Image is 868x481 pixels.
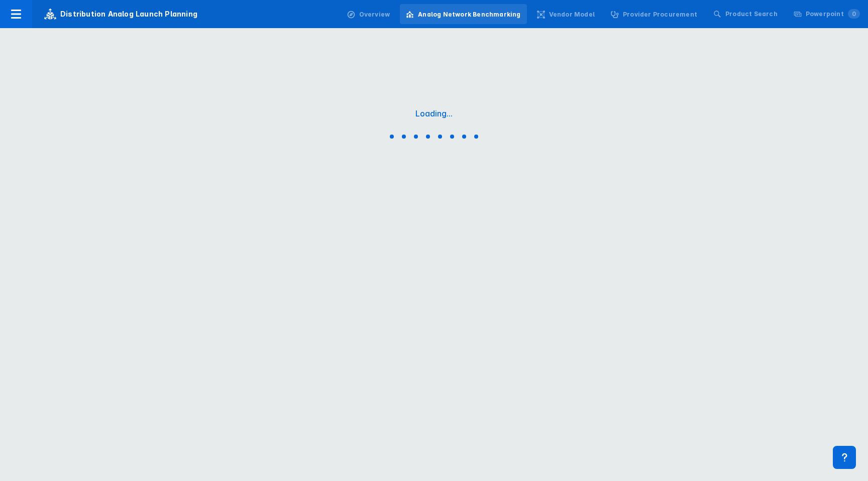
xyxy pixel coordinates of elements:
[848,9,860,19] span: 0
[833,446,856,469] div: Contact Support
[623,10,697,19] div: Provider Procurement
[418,10,520,19] div: Analog Network Benchmarking
[549,10,595,19] div: Vendor Model
[415,108,453,118] div: Loading...
[341,4,396,24] a: Overview
[400,4,526,24] a: Analog Network Benchmarking
[605,4,703,24] a: Provider Procurement
[359,10,390,19] div: Overview
[806,10,860,19] div: Powerpoint
[531,4,601,24] a: Vendor Model
[725,10,778,19] div: Product Search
